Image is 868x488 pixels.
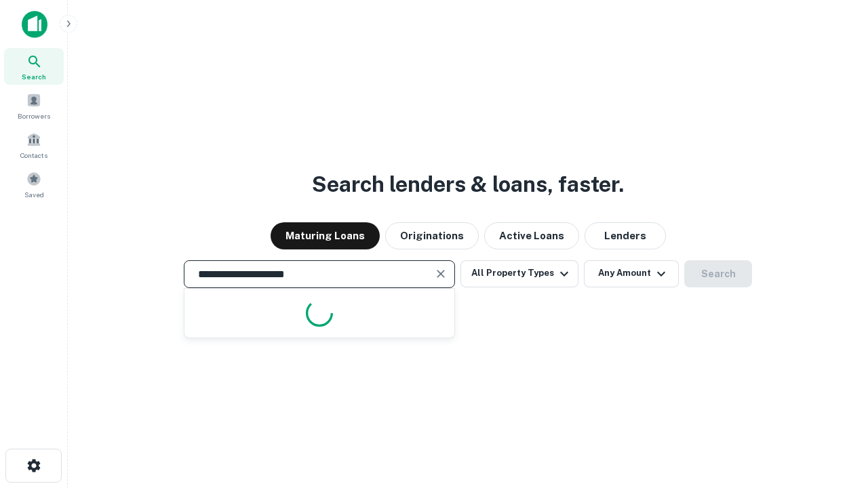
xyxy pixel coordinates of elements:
[800,380,868,445] iframe: Chat Widget
[4,166,64,203] a: Saved
[4,48,64,85] a: Search
[460,260,578,287] button: All Property Types
[312,168,624,201] h3: Search lenders & loans, faster.
[24,189,44,200] span: Saved
[20,150,47,161] span: Contacts
[18,110,50,121] span: Borrowers
[585,222,666,249] button: Lenders
[584,260,679,287] button: Any Amount
[271,222,380,249] button: Maturing Loans
[4,87,64,124] a: Borrowers
[4,127,64,163] a: Contacts
[22,11,47,38] img: capitalize-icon.png
[484,222,579,249] button: Active Loans
[22,71,46,82] span: Search
[431,264,450,283] button: Clear
[385,222,479,249] button: Originations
